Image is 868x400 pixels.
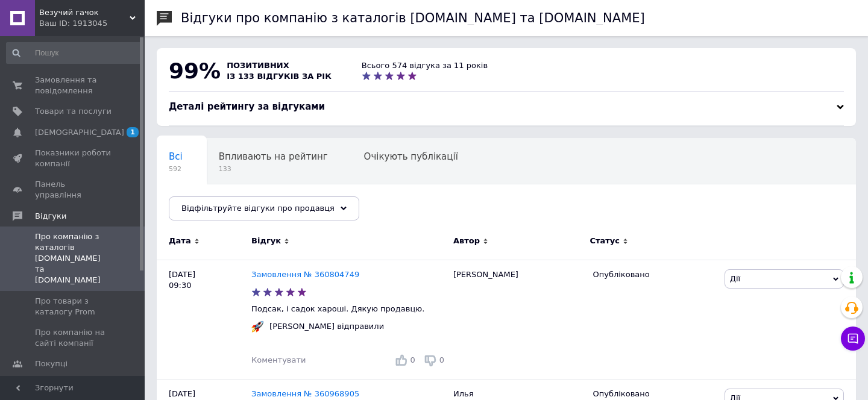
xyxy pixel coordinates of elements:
span: Панель управління [35,179,112,201]
span: Показники роботи компанії [35,148,112,169]
span: Деталі рейтингу за відгуками [169,101,325,112]
span: Всі [169,151,183,162]
span: 0 [410,355,415,364]
span: Про компанію на сайті компанії [35,327,112,349]
img: :rocket: [251,320,263,333]
a: Замовлення № 360968905 [251,389,359,398]
span: 133 [219,164,328,173]
span: Очікують публікації [364,151,458,162]
span: із 133 відгуків за рік [227,72,332,81]
span: Відгук [251,236,281,246]
div: Опубліковано [593,269,715,280]
span: Дата [169,236,191,246]
span: Відгуки [35,211,66,222]
div: Опубліковані без коментаря [157,184,315,230]
span: Про товари з каталогу Prom [35,296,112,317]
span: 1 [127,127,139,137]
span: Коментувати [251,355,306,364]
p: Подсак, і садок хароші. Дякую продавцю. [251,304,447,314]
span: Покупці [35,358,68,369]
span: Товари та послуги [35,106,112,117]
button: Чат з покупцем [841,327,865,351]
a: Замовлення № 360804749 [251,270,359,279]
span: Дії [730,274,740,283]
div: [DATE] 09:30 [157,260,251,379]
span: 99% [169,58,221,83]
div: Деталі рейтингу за відгуками [169,101,844,113]
div: [PERSON_NAME] [447,260,587,379]
div: Всього 574 відгука за 11 років [362,60,488,71]
input: Пошук [6,42,142,64]
div: [PERSON_NAME] відправили [266,321,387,332]
span: 0 [439,355,444,364]
span: 592 [169,164,183,173]
div: Ваш ID: 1913045 [39,18,145,29]
div: Опубліковано [593,389,715,399]
span: Статус [590,236,620,246]
span: Про компанію з каталогів [DOMAIN_NAME] та [DOMAIN_NAME] [35,231,112,286]
span: Автор [453,236,480,246]
div: Коментувати [251,355,306,366]
span: Опубліковані без комен... [169,197,291,208]
span: [DEMOGRAPHIC_DATA] [35,127,124,138]
span: Замовлення та повідомлення [35,75,112,96]
span: позитивних [227,61,289,70]
span: Везучий гачок [39,7,130,18]
span: Впливають на рейтинг [219,151,328,162]
span: Відфільтруйте відгуки про продавця [181,204,335,213]
h1: Відгуки про компанію з каталогів [DOMAIN_NAME] та [DOMAIN_NAME] [181,11,645,25]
